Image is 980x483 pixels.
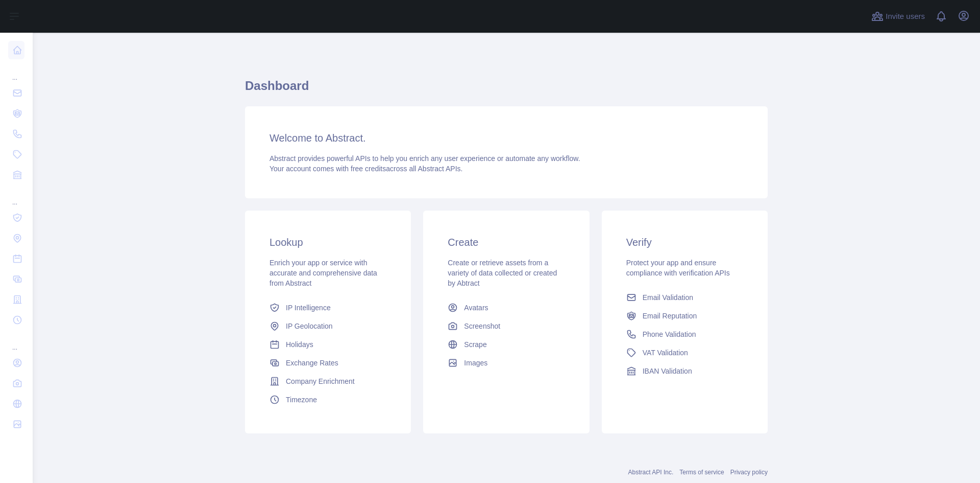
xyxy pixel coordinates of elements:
a: Company Enrichment [265,372,390,390]
span: Phone Validation [643,329,696,339]
span: IBAN Validation [643,366,692,376]
h3: Verify [626,235,743,249]
span: IP Geolocation [286,321,333,331]
button: Invite users [869,8,927,25]
span: free credits [351,165,386,173]
div: ... [8,61,24,82]
span: Screenshot [464,321,500,331]
a: Images [444,354,569,372]
span: Images [464,358,487,368]
h3: Create [448,235,565,249]
span: Exchange Rates [286,358,338,368]
a: Exchange Rates [265,354,390,372]
a: Terms of service [679,469,724,476]
a: Email Reputation [622,307,747,325]
a: Holidays [265,335,390,354]
span: IP Intelligence [286,303,331,313]
a: Avatars [444,298,569,317]
span: Create or retrieve assets from a variety of data collected or created by Abtract [448,259,557,287]
a: IP Intelligence [265,298,390,317]
span: Your account comes with across all Abstract APIs. [269,165,462,173]
a: Screenshot [444,317,569,335]
span: Avatars [464,303,488,313]
span: Company Enrichment [286,376,355,386]
a: IP Geolocation [265,317,390,335]
h1: Dashboard [245,78,768,102]
a: Scrape [444,335,569,354]
span: Scrape [464,339,486,350]
h3: Welcome to Abstract. [269,131,743,145]
span: VAT Validation [643,348,688,358]
a: IBAN Validation [622,362,747,380]
a: Email Validation [622,288,747,307]
span: Enrich your app or service with accurate and comprehensive data from Abstract [269,259,377,287]
a: Privacy policy [730,469,768,476]
h3: Lookup [269,235,386,249]
div: ... [8,186,24,206]
span: Email Validation [643,292,693,303]
span: Abstract provides powerful APIs to help you enrich any user experience or automate any workflow. [269,154,580,163]
span: Protect your app and ensure compliance with verification APIs [626,259,730,277]
span: Holidays [286,339,313,350]
div: ... [8,331,24,352]
a: Abstract API Inc. [628,469,674,476]
a: Timezone [265,390,390,409]
span: Timezone [286,395,317,405]
a: VAT Validation [622,343,747,362]
a: Phone Validation [622,325,747,343]
span: Email Reputation [643,311,697,321]
span: Invite users [886,11,925,22]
